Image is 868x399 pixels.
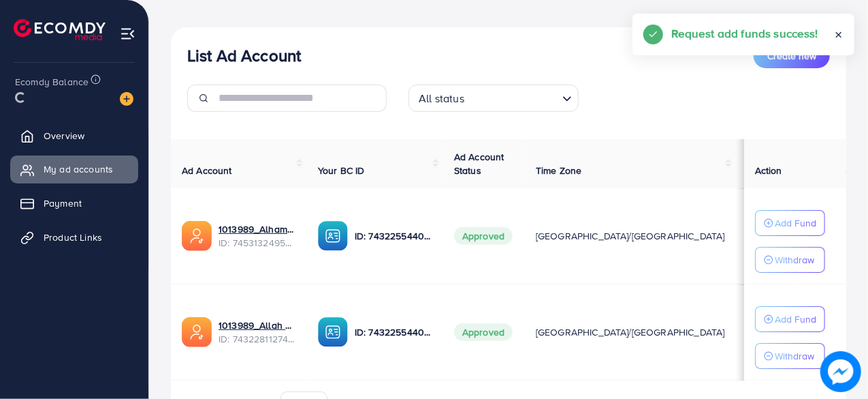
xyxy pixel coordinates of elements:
span: Ad Account Status [454,150,504,177]
img: ic-ba-acc.ded83a64.svg [318,317,348,347]
img: image [120,92,133,106]
a: My ad accounts [10,156,138,183]
img: logo [14,19,106,40]
span: Your BC ID [318,164,365,177]
span: Overview [44,129,84,143]
img: image [820,351,861,392]
span: Ecomdy Balance [15,75,89,89]
img: ic-ads-acc.e4c84228.svg [182,221,212,251]
span: [GEOGRAPHIC_DATA]/[GEOGRAPHIC_DATA] [536,325,725,339]
span: My ad accounts [44,162,113,176]
p: Add Fund [775,215,816,231]
a: 1013989_Alhamdulillah_1735317642286 [219,222,296,236]
span: All status [416,89,467,108]
h3: List Ad Account [187,46,301,65]
button: Add Fund [755,306,825,332]
div: <span class='underline'>1013989_Allah Hu Akbar_1730462806681</span></br>7432281127437680641 [219,319,296,346]
span: Approved [454,227,513,245]
a: Product Links [10,224,138,251]
span: ID: 7453132495568388113 [219,236,296,250]
span: Payment [44,196,82,210]
img: menu [120,26,135,42]
p: Add Fund [775,311,816,327]
img: ic-ba-acc.ded83a64.svg [318,221,348,251]
span: Time Zone [536,164,581,177]
p: ID: 7432255440681041937 [355,324,432,340]
p: ID: 7432255440681041937 [355,228,432,244]
span: Action [755,164,782,177]
p: Withdraw [775,348,814,364]
img: ic-ads-acc.e4c84228.svg [182,317,212,347]
span: Create new [767,49,816,63]
button: Withdraw [755,247,825,273]
span: Approved [454,323,513,341]
div: <span class='underline'>1013989_Alhamdulillah_1735317642286</span></br>7453132495568388113 [219,222,296,250]
p: Withdraw [775,252,814,268]
span: Ad Account [182,164,232,177]
span: [GEOGRAPHIC_DATA]/[GEOGRAPHIC_DATA] [536,229,725,243]
a: 1013989_Allah Hu Akbar_1730462806681 [219,319,296,332]
button: Add Fund [755,210,825,236]
a: Payment [10,190,138,217]
span: ID: 7432281127437680641 [219,332,296,346]
h5: Request add funds success! [671,25,818,42]
span: Product Links [44,231,102,244]
a: Overview [10,122,138,149]
input: Search for option [468,86,557,108]
button: Withdraw [755,343,825,369]
div: Search for option [408,85,579,112]
button: Create new [754,44,830,68]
